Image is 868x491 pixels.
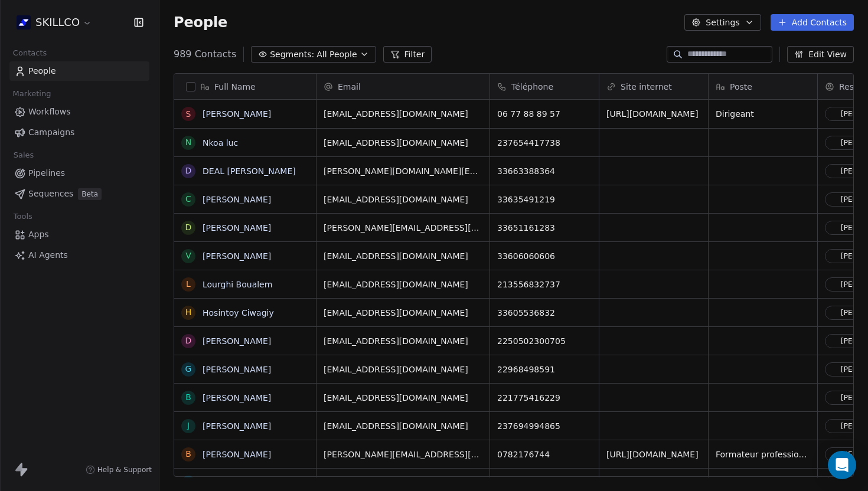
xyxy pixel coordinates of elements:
[186,108,191,120] div: S
[203,308,274,317] a: Hosintoy Ciwagiy
[203,393,271,402] a: [PERSON_NAME]
[716,449,810,460] span: Formateur professionnel
[8,208,37,225] span: Tools
[490,74,599,99] div: Téléphone
[599,74,708,99] div: Site internet
[324,279,482,290] span: [EMAIL_ADDRESS][DOMAIN_NAME]
[828,451,856,479] div: Open Intercom Messenger
[28,249,68,261] span: AI Agents
[8,85,56,103] span: Marketing
[97,465,152,474] span: Help & Support
[185,448,191,460] div: B
[9,225,149,244] a: Apps
[185,250,191,262] div: V
[324,420,482,432] span: [EMAIL_ADDRESS][DOMAIN_NAME]
[497,165,592,177] span: 33663388364
[383,46,432,63] button: Filter
[9,102,149,122] a: Workflows
[497,279,592,290] span: 213556832737
[17,15,31,30] img: Skillco%20logo%20icon%20(2).png
[497,137,592,149] span: 237654417738
[324,137,482,149] span: [EMAIL_ADDRESS][DOMAIN_NAME]
[338,81,361,93] span: Email
[185,391,191,404] div: B
[730,81,752,93] span: Poste
[203,450,271,459] a: [PERSON_NAME]
[270,48,314,61] span: Segments:
[716,108,810,120] span: Dirigeant
[709,74,817,99] div: Poste
[787,46,854,63] button: Edit View
[497,420,592,432] span: 237694994865
[185,136,191,149] div: N
[28,167,65,179] span: Pipelines
[185,363,192,375] div: G
[8,44,52,62] span: Contacts
[8,146,39,164] span: Sales
[9,245,149,265] a: AI Agents
[203,166,296,176] a: DEAL [PERSON_NAME]
[324,108,482,120] span: [EMAIL_ADDRESS][DOMAIN_NAME]
[684,14,761,31] button: Settings
[28,188,73,200] span: Sequences
[606,109,699,119] a: [URL][DOMAIN_NAME]
[203,138,238,148] a: Nkoa luc
[185,335,192,347] div: D
[771,14,854,31] button: Add Contacts
[606,450,699,459] a: [URL][DOMAIN_NAME]
[14,12,94,32] button: SKILLCO
[185,165,192,177] div: D
[9,184,149,204] a: SequencesBeta
[497,449,592,460] span: 0782176744
[497,222,592,234] span: 33651161283
[186,278,191,290] div: L
[203,195,271,204] a: [PERSON_NAME]
[185,221,192,234] div: D
[324,392,482,404] span: [EMAIL_ADDRESS][DOMAIN_NAME]
[203,336,271,346] a: [PERSON_NAME]
[86,465,152,474] a: Help & Support
[9,61,149,81] a: People
[185,476,192,489] div: D
[174,47,236,61] span: 989 Contacts
[185,306,192,319] div: H
[203,251,271,261] a: [PERSON_NAME]
[497,250,592,262] span: 33606060606
[324,449,482,460] span: [PERSON_NAME][EMAIL_ADDRESS][DOMAIN_NAME]
[316,74,490,99] div: Email
[78,188,102,200] span: Beta
[28,126,74,139] span: Campaigns
[324,165,482,177] span: [PERSON_NAME][DOMAIN_NAME][EMAIL_ADDRESS][DOMAIN_NAME]
[203,421,271,431] a: [PERSON_NAME]
[324,307,482,319] span: [EMAIL_ADDRESS][DOMAIN_NAME]
[497,477,592,489] span: 0676448788
[497,392,592,404] span: 221775416229
[497,335,592,347] span: 2250502300705
[324,364,482,375] span: [EMAIL_ADDRESS][DOMAIN_NAME]
[174,74,316,99] div: Full Name
[497,108,592,120] span: 06 77 88 89 57
[324,194,482,205] span: [EMAIL_ADDRESS][DOMAIN_NAME]
[203,280,272,289] a: Lourghi Boualem
[497,307,592,319] span: 33605536832
[324,335,482,347] span: [EMAIL_ADDRESS][DOMAIN_NAME]
[28,106,71,118] span: Workflows
[174,100,316,477] div: grid
[511,81,553,93] span: Téléphone
[203,365,271,374] a: [PERSON_NAME]
[9,163,149,183] a: Pipelines
[497,364,592,375] span: 22968498591
[28,228,49,241] span: Apps
[324,250,482,262] span: [EMAIL_ADDRESS][DOMAIN_NAME]
[214,81,256,93] span: Full Name
[497,194,592,205] span: 33635491219
[324,477,482,489] span: [EMAIL_ADDRESS][PERSON_NAME][DOMAIN_NAME]
[174,14,227,31] span: People
[185,193,191,205] div: C
[316,48,357,61] span: All People
[28,65,56,77] span: People
[35,15,80,30] span: SKILLCO
[9,123,149,142] a: Campaigns
[203,109,271,119] a: [PERSON_NAME]
[203,223,271,233] a: [PERSON_NAME]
